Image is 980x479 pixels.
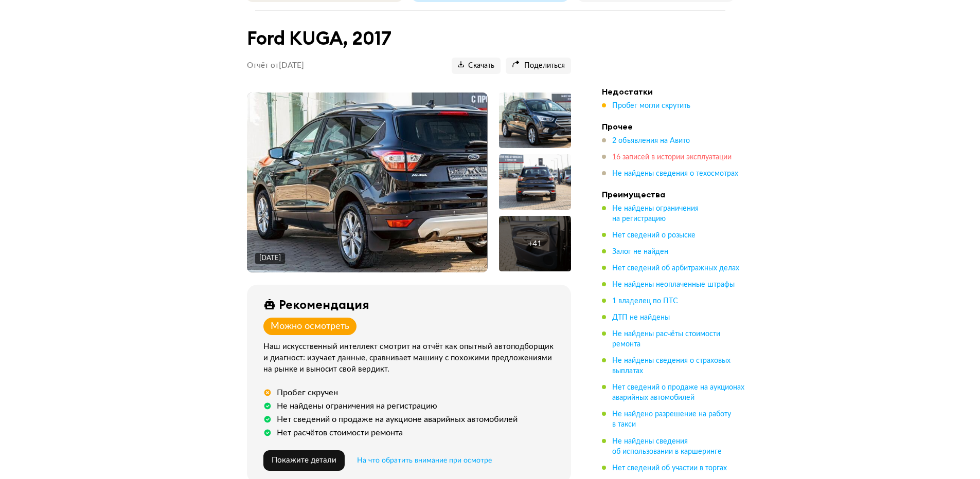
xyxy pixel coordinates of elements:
span: ДТП не найдены [612,314,670,321]
span: Не найдены сведения о техосмотрах [612,170,738,177]
div: Можно осмотреть [271,321,349,332]
span: Не найдены ограничения на регистрацию [612,205,699,223]
img: Main car [247,93,487,272]
span: 1 владелец по ПТС [612,298,678,305]
div: Наш искусственный интеллект смотрит на отчёт как опытный автоподборщик и диагност: изучает данные... [263,341,559,375]
button: Покажите детали [263,450,345,471]
span: Нет сведений об участии в торгах [612,465,727,472]
h4: Прочее [602,121,746,132]
div: [DATE] [259,254,281,263]
h4: Недостатки [602,86,746,97]
span: Поделиться [512,61,565,71]
h4: Преимущества [602,189,746,199]
span: Скачать [458,61,494,71]
span: Не найдены расчёты стоимости ремонта [612,330,720,348]
span: Нет сведений о продаже на аукционах аварийных автомобилей [612,384,744,401]
span: На что обратить внимание при осмотре [357,457,492,464]
p: Отчёт от [DATE] [247,61,304,71]
span: Не найдены неоплаченные штрафы [612,281,735,288]
span: Нет сведений об арбитражных делах [612,265,739,272]
div: + 41 [528,238,542,249]
div: Рекомендация [279,297,369,311]
div: Не найдены ограничения на регистрацию [277,401,437,411]
button: Поделиться [506,58,571,74]
button: Скачать [452,58,501,74]
div: Нет расчётов стоимости ремонта [277,428,403,438]
span: Не найдено разрешение на работу в такси [612,411,731,428]
span: Не найдены сведения об использовании в каршеринге [612,438,722,455]
span: Нет сведений о розыске [612,232,696,239]
span: 16 записей в истории эксплуатации [612,154,732,161]
span: 2 объявления на Авито [612,137,690,144]
div: Пробег скручен [277,388,338,398]
h1: Ford KUGA, 2017 [247,27,571,49]
span: Пробег могли скрутить [612,102,690,109]
span: Залог не найден [612,248,668,255]
div: Нет сведений о продаже на аукционе аварийных автомобилей [277,414,518,425]
span: Покажите детали [272,456,336,464]
span: Не найдены сведения о страховых выплатах [612,357,730,375]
